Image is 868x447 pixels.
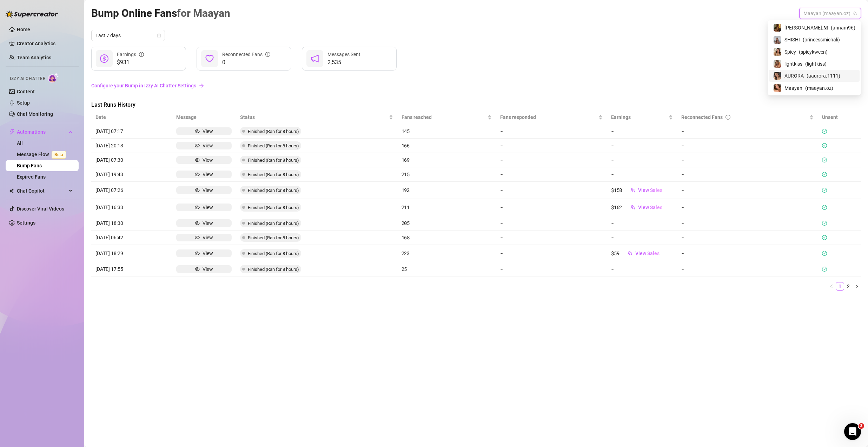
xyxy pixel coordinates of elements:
[17,152,69,157] a: Message FlowBeta
[9,129,15,135] span: thunderbolt
[95,186,168,194] article: [DATE] 07:26
[500,249,603,257] article: -
[172,111,236,124] th: Message
[500,113,597,121] span: Fans responded
[496,111,607,124] th: Fans responded
[95,219,168,227] article: [DATE] 18:30
[397,111,496,124] th: Fans reached
[784,48,796,56] span: Spicy
[822,205,827,210] span: check-circle
[17,140,23,146] a: All
[95,265,168,273] article: [DATE] 17:55
[195,205,200,210] span: eye
[17,55,51,60] a: Team Analytics
[402,113,486,121] span: Fans reached
[611,234,614,241] article: -
[611,186,622,194] article: $158
[17,89,35,94] a: Content
[195,129,200,134] span: eye
[17,220,35,226] a: Settings
[117,51,144,58] div: Earnings
[52,151,66,159] span: Beta
[822,235,827,240] span: check-circle
[195,251,200,256] span: eye
[195,172,200,177] span: eye
[157,33,161,38] span: calendar
[822,129,827,134] span: check-circle
[822,267,827,272] span: check-circle
[807,72,840,80] span: ( aaurora.1111 )
[625,185,668,196] button: View Sales
[17,38,73,49] a: Creator Analytics
[831,24,855,32] span: ( annam96 )
[17,163,42,168] a: Bump Fans
[681,186,814,194] article: -
[248,143,299,148] span: Finished (Ran for 8 hours)
[91,111,172,124] th: Date
[774,60,781,68] img: lightkiss
[17,185,67,196] span: Chat Copilot
[177,7,230,19] span: for Maayan
[607,111,677,124] th: Earnings
[10,75,45,82] span: Izzy AI Chatter
[784,72,804,80] span: AURORA
[784,24,828,32] span: [PERSON_NAME].𝐌
[327,58,360,67] span: 2,535
[500,204,603,211] article: -
[803,36,840,44] span: ( princessmichali )
[248,267,299,272] span: Finished (Ran for 8 hours)
[611,171,614,178] article: -
[805,60,827,68] span: ( lightkiss )
[681,234,814,241] article: -
[17,100,30,106] a: Setup
[248,221,299,226] span: Finished (Ran for 8 hours)
[681,113,808,121] div: Reconnected Fans
[784,60,802,68] span: lightkiss
[611,265,614,273] article: -
[48,73,59,83] img: AI Chatter
[827,282,836,291] li: Previous Page
[500,127,603,135] article: -
[203,127,213,135] div: View
[95,156,168,164] article: [DATE] 07:30
[236,111,397,124] th: Status
[500,156,603,164] article: -
[95,30,161,41] span: Last 7 days
[827,282,836,291] button: left
[622,248,665,259] button: View Sales
[402,204,492,211] article: 211
[681,219,814,227] article: -
[91,82,861,89] a: Configure your Bump in Izzy AI Chatter Settings
[784,84,802,92] span: Maayan
[844,423,861,440] iframe: Intercom live chat
[611,156,614,164] article: -
[844,282,853,291] li: 2
[17,27,30,32] a: Home
[822,251,827,256] span: check-circle
[240,113,387,121] span: Status
[95,204,168,211] article: [DATE] 16:33
[774,84,781,92] img: Maayan
[611,249,619,257] article: $59
[203,219,213,227] div: View
[195,188,200,193] span: eye
[203,156,213,164] div: View
[638,187,662,193] span: View Sales
[774,48,781,56] img: Spicy
[805,84,833,92] span: ( maayan.oz )
[402,142,492,149] article: 166
[91,101,209,109] span: Last Runs History
[625,202,668,213] button: View Sales
[500,171,603,178] article: -
[638,205,662,210] span: View Sales
[836,282,844,291] li: 1
[95,171,168,178] article: [DATE] 19:43
[95,127,168,135] article: [DATE] 07:17
[822,188,827,193] span: check-circle
[725,115,730,120] span: info-circle
[9,188,14,193] img: Chat Copilot
[681,249,814,257] article: -
[500,234,603,241] article: -
[803,8,857,19] span: Maayan (maayan.oz)
[500,142,603,149] article: -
